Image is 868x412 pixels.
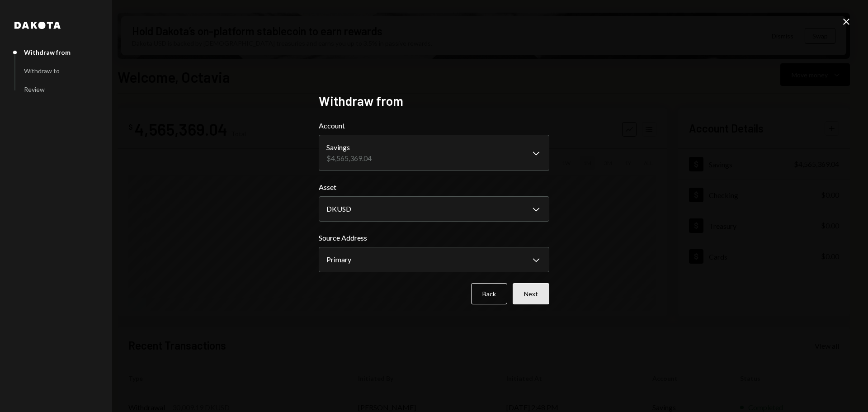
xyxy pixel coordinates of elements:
[319,92,549,110] h2: Withdraw from
[471,283,507,304] button: Back
[513,283,549,304] button: Next
[24,85,45,93] div: Review
[319,232,549,243] label: Source Address
[319,196,549,222] button: Asset
[319,182,549,193] label: Asset
[319,120,549,131] label: Account
[319,247,549,272] button: Source Address
[24,67,60,75] div: Withdraw to
[24,48,71,56] div: Withdraw from
[319,135,549,171] button: Account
